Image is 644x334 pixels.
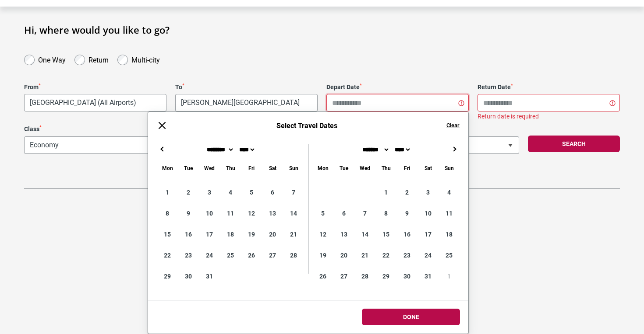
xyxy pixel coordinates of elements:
[283,182,304,203] div: 7
[262,245,283,266] div: 27
[312,245,333,266] div: 19
[449,144,460,154] button: →
[418,266,439,287] div: 31
[333,163,354,173] div: Tuesday
[262,163,283,173] div: Saturday
[176,122,438,130] h6: Select Travel Dates
[262,224,283,245] div: 20
[178,245,199,266] div: 23
[199,224,220,245] div: 17
[439,245,460,266] div: 25
[24,136,267,154] span: Economy
[178,266,199,287] div: 30
[362,309,460,325] button: Done
[241,224,262,245] div: 19
[396,163,418,173] div: Friday
[439,266,460,287] div: 1
[312,224,333,245] div: 12
[375,266,396,287] div: 29
[418,182,439,203] div: 3
[528,136,620,152] button: Search
[446,122,460,129] button: Clear
[199,203,220,224] div: 10
[333,266,354,287] div: 27
[157,144,167,154] button: ←
[333,224,354,245] div: 13
[439,224,460,245] div: 18
[88,54,109,64] label: Return
[375,245,396,266] div: 22
[38,54,66,64] label: One Way
[157,163,178,173] div: Monday
[262,203,283,224] div: 13
[241,163,262,173] div: Friday
[220,163,241,173] div: Thursday
[176,94,317,111] span: Bologna, Italy
[175,83,318,91] label: To
[478,113,620,120] div: Return date is required
[220,182,241,203] div: 4
[354,224,375,245] div: 14
[178,203,199,224] div: 9
[24,24,620,35] h1: Hi, where would you like to go?
[283,203,304,224] div: 14
[199,266,220,287] div: 31
[418,163,439,173] div: Saturday
[396,245,418,266] div: 23
[220,203,241,224] div: 11
[354,203,375,224] div: 7
[375,203,396,224] div: 8
[178,224,199,245] div: 16
[326,83,469,91] label: Depart Date
[220,245,241,266] div: 25
[312,163,333,173] div: Monday
[25,94,166,111] span: Melbourne, Australia
[175,94,318,111] span: Bologna, Italy
[157,245,178,266] div: 22
[375,163,396,173] div: Thursday
[396,203,418,224] div: 9
[375,182,396,203] div: 1
[178,182,199,203] div: 2
[157,203,178,224] div: 8
[241,182,262,203] div: 5
[199,163,220,173] div: Wednesday
[262,182,283,203] div: 6
[178,163,199,173] div: Tuesday
[199,245,220,266] div: 24
[24,94,166,111] span: Melbourne, Australia
[333,245,354,266] div: 20
[333,203,354,224] div: 6
[199,182,220,203] div: 3
[241,245,262,266] div: 26
[439,163,460,173] div: Sunday
[131,54,160,64] label: Multi-city
[283,163,304,173] div: Sunday
[157,266,178,287] div: 29
[354,245,375,266] div: 21
[375,224,396,245] div: 15
[312,266,333,287] div: 26
[478,83,620,91] label: Return Date
[312,203,333,224] div: 5
[418,245,439,266] div: 24
[396,266,418,287] div: 30
[354,266,375,287] div: 28
[157,224,178,245] div: 15
[439,203,460,224] div: 11
[24,125,267,133] label: Class
[418,224,439,245] div: 17
[396,182,418,203] div: 2
[418,203,439,224] div: 10
[354,163,375,173] div: Wednesday
[283,224,304,245] div: 21
[157,182,178,203] div: 1
[396,224,418,245] div: 16
[24,83,166,91] label: From
[439,182,460,203] div: 4
[25,137,267,153] span: Economy
[283,245,304,266] div: 28
[220,224,241,245] div: 18
[241,203,262,224] div: 12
